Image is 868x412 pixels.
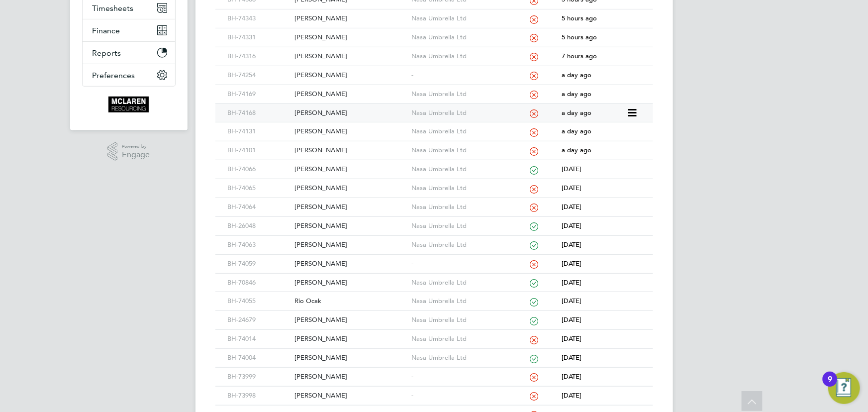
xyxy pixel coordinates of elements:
span: [DATE] [562,203,581,211]
a: BH-24679[PERSON_NAME]Nasa Umbrella Ltd[DATE] [225,310,643,319]
span: a day ago [562,71,591,79]
div: - [409,368,509,386]
div: BH-74331 [225,28,292,47]
a: BH-74131[PERSON_NAME]Nasa Umbrella Ltda day ago [225,122,643,130]
div: [PERSON_NAME] [292,28,409,47]
div: [PERSON_NAME] [292,179,409,198]
span: [DATE] [562,334,581,343]
div: BH-73999 [225,368,292,386]
a: BH-73998[PERSON_NAME]-[DATE] [225,386,643,395]
div: BH-74064 [225,198,292,216]
a: BH-74014[PERSON_NAME]Nasa Umbrella Ltd[DATE] [225,329,643,338]
span: Reports [93,48,121,58]
div: BH-74101 [225,141,292,160]
div: BH-74343 [225,9,292,28]
div: - [409,66,509,85]
div: [PERSON_NAME] [292,255,409,273]
span: 5 hours ago [562,33,597,41]
div: [PERSON_NAME] [292,9,409,28]
div: Nasa Umbrella Ltd [409,274,509,292]
div: Nasa Umbrella Ltd [409,104,509,122]
div: BH-74316 [225,47,292,66]
span: a day ago [562,146,591,154]
a: BH-73999[PERSON_NAME]-[DATE] [225,367,643,376]
div: BH-74004 [225,349,292,367]
div: BH-74131 [225,122,292,141]
div: Nasa Umbrella Ltd [409,292,509,310]
div: Nasa Umbrella Ltd [409,28,509,47]
div: BH-74066 [225,160,292,179]
div: - [409,255,509,273]
div: Nasa Umbrella Ltd [409,179,509,198]
div: [PERSON_NAME] [292,85,409,103]
div: Nasa Umbrella Ltd [409,217,509,235]
div: Nasa Umbrella Ltd [409,85,509,103]
a: BH-74343[PERSON_NAME]Nasa Umbrella Ltd5 hours ago [225,9,643,17]
span: 5 hours ago [562,14,597,22]
a: BH-74063[PERSON_NAME]Nasa Umbrella Ltd[DATE] [225,235,643,244]
button: Open Resource Center, 9 new notifications [828,372,860,404]
a: BH-74168[PERSON_NAME]Nasa Umbrella Ltda day ago [225,103,626,112]
div: [PERSON_NAME] [292,141,409,160]
span: [DATE] [562,297,581,305]
div: Nasa Umbrella Ltd [409,198,509,216]
a: BH-74065[PERSON_NAME]Nasa Umbrella Ltd[DATE] [225,179,643,187]
div: BH-74055 [225,292,292,310]
span: [DATE] [562,391,581,400]
span: Finance [93,26,120,35]
span: a day ago [562,90,591,98]
div: Rio Ocak [292,292,409,310]
div: BH-74168 [225,104,292,122]
span: a day ago [562,108,591,117]
div: - [409,387,509,405]
a: BH-74316[PERSON_NAME]Nasa Umbrella Ltd7 hours ago [225,47,643,55]
div: [PERSON_NAME] [292,387,409,405]
span: [DATE] [562,353,581,362]
div: BH-24679 [225,311,292,329]
span: [DATE] [562,259,581,268]
span: [DATE] [562,315,581,324]
span: [DATE] [562,372,581,381]
a: BH-74101[PERSON_NAME]Nasa Umbrella Ltda day ago [225,141,643,149]
span: a day ago [562,127,591,135]
div: [PERSON_NAME] [292,311,409,329]
div: [PERSON_NAME] [292,122,409,141]
button: Preferences [83,64,175,86]
div: BH-74169 [225,85,292,103]
div: BH-70846 [225,274,292,292]
div: 9 [828,379,832,392]
div: [PERSON_NAME] [292,349,409,367]
span: [DATE] [562,240,581,249]
div: [PERSON_NAME] [292,198,409,216]
div: [PERSON_NAME] [292,66,409,85]
a: BH-74004[PERSON_NAME]Nasa Umbrella Ltd[DATE] [225,348,643,357]
div: Nasa Umbrella Ltd [409,330,509,348]
div: [PERSON_NAME] [292,236,409,254]
div: [PERSON_NAME] [292,104,409,122]
div: [PERSON_NAME] [292,330,409,348]
a: BH-74066[PERSON_NAME]Nasa Umbrella Ltd[DATE] [225,160,643,168]
div: Nasa Umbrella Ltd [409,349,509,367]
a: BH-70846[PERSON_NAME]Nasa Umbrella Ltd[DATE] [225,273,643,282]
div: [PERSON_NAME] [292,47,409,66]
button: Reports [83,42,175,64]
a: BH-26048[PERSON_NAME]Nasa Umbrella Ltd[DATE] [225,216,643,225]
img: mclaren-logo-retina.png [108,97,149,112]
div: BH-26048 [225,217,292,235]
div: [PERSON_NAME] [292,160,409,179]
div: BH-74059 [225,255,292,273]
a: BH-74254[PERSON_NAME]-a day ago [225,66,643,74]
div: BH-74063 [225,236,292,254]
div: [PERSON_NAME] [292,217,409,235]
div: Nasa Umbrella Ltd [409,311,509,329]
div: BH-73998 [225,387,292,405]
div: Nasa Umbrella Ltd [409,9,509,28]
div: BH-74254 [225,66,292,85]
span: [DATE] [562,278,581,287]
a: BH-74064[PERSON_NAME]Nasa Umbrella Ltd[DATE] [225,198,643,206]
span: [DATE] [562,165,581,173]
div: BH-74014 [225,330,292,348]
span: 7 hours ago [562,52,597,60]
div: [PERSON_NAME] [292,274,409,292]
a: BH-74059[PERSON_NAME]-[DATE] [225,254,643,263]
